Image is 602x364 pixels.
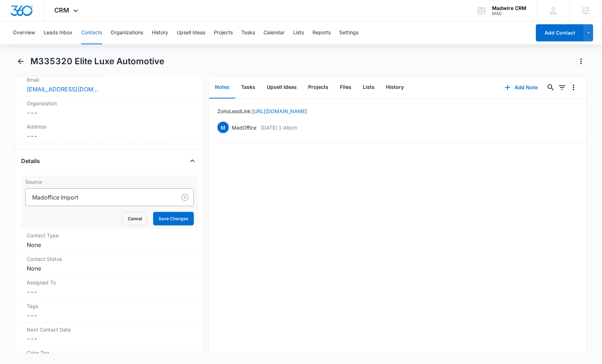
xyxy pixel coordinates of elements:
button: Projects [302,76,334,98]
dd: --- [27,288,192,296]
button: Overview [13,21,35,44]
div: Organization--- [21,97,198,120]
button: Upsell Ideas [177,21,205,44]
dd: --- [27,108,192,117]
dd: --- [27,132,192,140]
dd: None [27,241,192,249]
div: Tags--- [21,299,198,323]
button: Actions [576,56,587,67]
button: Add Contact [536,24,584,41]
button: Close [187,155,198,167]
h4: Details [21,157,40,165]
button: Organizations [111,21,143,44]
div: Contact TypeNone [21,229,198,252]
label: Tags [27,302,192,310]
button: Tasks [241,21,255,44]
button: Back [15,56,26,67]
button: Search... [545,82,557,93]
div: Address--- [21,120,198,143]
button: Files [334,76,357,98]
label: Organization [27,100,192,107]
label: Next Contact Date [27,326,192,333]
button: Calendar [264,21,285,44]
button: Reports [312,21,331,44]
button: Settings [339,21,358,44]
div: Contact StatusNone [21,252,198,276]
button: Tasks [235,76,261,98]
h1: M335320 Elite Luxe Automotive [31,56,165,67]
label: Contact Status [27,255,192,263]
button: History [380,76,410,98]
button: Projects [214,21,233,44]
label: Email [27,76,192,84]
button: Add Note [498,79,545,96]
span: M [217,122,229,133]
button: Cancel [122,212,147,226]
button: Upsell Ideas [261,76,302,98]
div: Email[EMAIL_ADDRESS][DOMAIN_NAME] [21,73,198,97]
p: [DATE] 1:46pm [261,124,297,131]
button: Leads Inbox [44,21,72,44]
button: Clear [179,192,191,203]
div: account id [492,11,527,16]
button: Contacts [81,21,102,44]
button: History [152,21,168,44]
button: Notes [209,76,235,98]
label: Address [27,123,192,130]
label: Contact Type [27,232,192,239]
button: Filters [557,82,568,93]
button: Lists [357,76,380,98]
label: Assigned To [27,279,192,286]
div: Assigned To--- [21,276,198,299]
dd: None [27,264,192,273]
span: CRM [55,6,70,14]
div: account name [492,5,527,11]
button: Lists [293,21,304,44]
dd: --- [27,311,192,320]
div: Next Contact Date--- [21,323,198,347]
p: Zoho Lead Link: [217,107,307,115]
dd: --- [27,335,192,343]
a: [URL][DOMAIN_NAME] [252,108,307,114]
button: Overflow Menu [568,82,580,93]
a: [EMAIL_ADDRESS][DOMAIN_NAME] [27,85,98,93]
label: Color Tag [27,349,192,357]
button: Save Changes [153,212,194,226]
p: MadOffice [232,124,256,131]
label: Source [25,178,194,186]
